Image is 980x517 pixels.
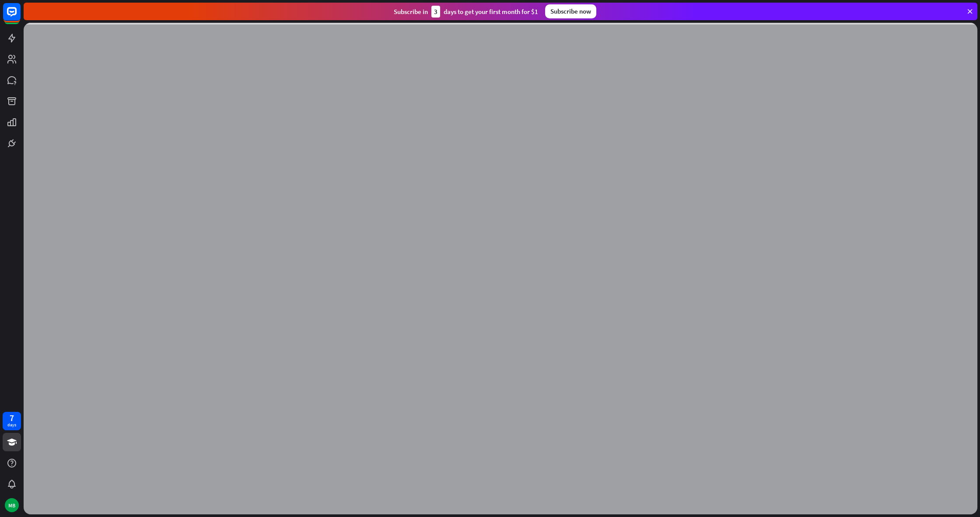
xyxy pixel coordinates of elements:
[431,6,440,18] div: 3
[545,4,596,18] div: Subscribe now
[3,412,21,430] a: 7 days
[7,422,16,428] div: days
[5,498,19,512] div: MB
[394,6,538,18] div: Subscribe in days to get your first month for $1
[10,414,14,422] div: 7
